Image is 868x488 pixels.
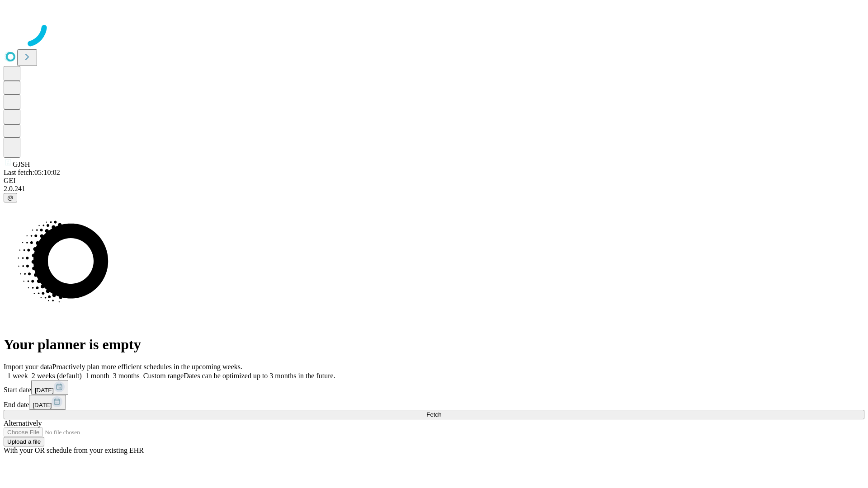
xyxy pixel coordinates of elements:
[113,372,140,380] span: 3 months
[4,193,17,202] button: @
[184,372,335,380] span: Dates can be optimized up to 3 months in the future.
[31,380,68,395] button: [DATE]
[4,437,44,446] button: Upload a file
[32,372,82,380] span: 2 weeks (default)
[29,395,66,410] button: [DATE]
[85,372,109,380] span: 1 month
[4,169,60,176] span: Last fetch: 05:10:02
[143,372,184,380] span: Custom range
[7,194,14,201] span: @
[4,177,864,185] div: GEI
[52,363,242,371] span: Proactively plan more efficient schedules in the upcoming weeks.
[7,372,28,380] span: 1 week
[35,387,54,394] span: [DATE]
[33,402,52,408] span: [DATE]
[4,185,864,193] div: 2.0.241
[426,411,441,418] span: Fetch
[4,336,864,353] h1: Your planner is empty
[4,419,42,427] span: Alternatively
[4,395,864,410] div: End date
[13,160,30,168] span: GJSH
[4,410,864,419] button: Fetch
[4,446,144,454] span: With your OR schedule from your existing EHR
[4,363,52,371] span: Import your data
[4,380,864,395] div: Start date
